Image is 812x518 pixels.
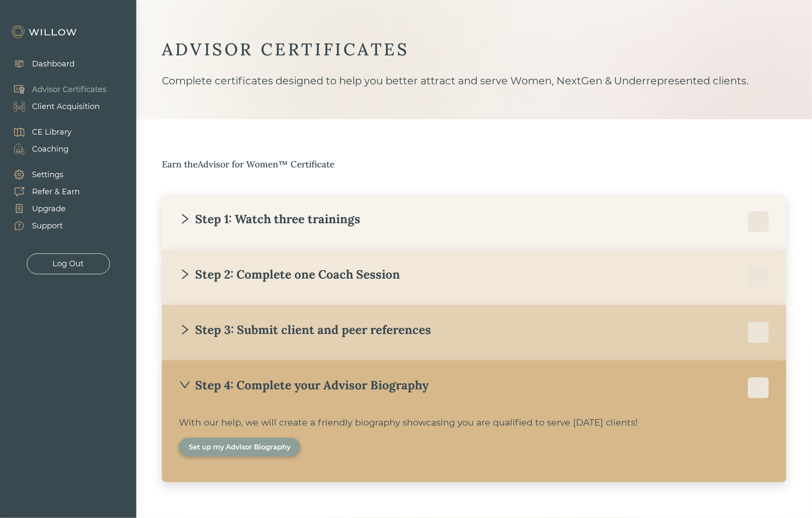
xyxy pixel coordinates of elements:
[32,101,100,112] div: Client Acquisition
[4,55,75,72] a: Dashboard
[179,213,191,225] span: right
[4,183,80,200] a: Refer & Earn
[4,141,72,158] a: Coaching
[179,267,400,282] div: Step 2: Complete one Coach Session
[32,127,72,138] div: CE Library
[179,377,429,393] div: Step 4: Complete your Advisor Biography
[32,186,80,198] div: Refer & Earn
[162,38,786,60] div: ADVISOR CERTIFICATES
[179,322,431,337] div: Step 3: Submit client and peer references
[32,144,69,155] div: Coaching
[162,73,786,119] div: Complete certificates designed to help you better attract and serve Women, NextGen & Underreprese...
[53,258,84,270] div: Log Out
[179,416,769,429] div: With our help, we will create a friendly biography showcasing you are qualified to serve [DATE] c...
[4,98,107,115] a: Client Acquisition
[4,200,80,217] a: Upgrade
[11,25,79,39] img: Willow
[179,211,360,227] div: Step 1: Watch three trainings
[162,158,786,171] div: Earn the Advisor for Women™ Certificate
[32,220,63,232] div: Support
[32,169,63,181] div: Settings
[179,438,300,457] button: Set up my Advisor Biography
[179,379,191,391] span: down
[32,84,107,95] div: Advisor Certificates
[32,203,66,215] div: Upgrade
[4,81,107,98] a: Advisor Certificates
[4,166,80,183] a: Settings
[4,124,72,141] a: CE Library
[189,442,291,452] div: Set up my Advisor Biography
[32,58,75,70] div: Dashboard
[179,268,191,280] span: right
[179,324,191,336] span: right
